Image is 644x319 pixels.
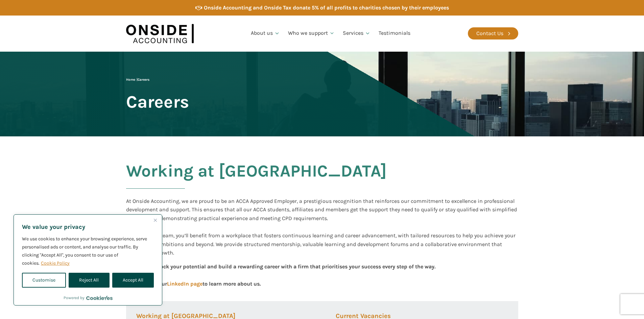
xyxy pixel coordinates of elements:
a: Services [339,22,375,45]
span: | [126,78,149,82]
div: Join us to unlock your potential and build a rewarding career with a firm that prioritises your s... [126,262,435,288]
a: Cookie Policy [41,260,70,266]
h2: Working at [GEOGRAPHIC_DATA] [126,162,387,197]
a: Home [126,78,135,82]
div: Onside Accounting and Onside Tax donate 5% of all profits to charities chosen by their employees [204,3,449,12]
div: Powered by [64,294,113,301]
button: Close [151,216,159,224]
a: Who we support [284,22,339,45]
div: We value your privacy [14,214,162,305]
img: Onside Accounting [126,21,194,47]
a: Contact Us [468,27,518,39]
div: At Onside Accounting, we are proud to be an ACCA Approved Employer, a prestigious recognition tha... [126,197,518,257]
a: Testimonials [375,22,414,45]
a: Visit CookieYes website [86,296,113,300]
span: Careers [138,78,149,82]
p: We value your privacy [22,223,154,231]
p: We use cookies to enhance your browsing experience, serve personalised ads or content, and analys... [22,235,154,267]
img: Close [154,219,157,222]
span: Careers [126,92,189,111]
div: Contact Us [476,29,503,38]
a: LinkedIn page [167,281,202,287]
a: About us [247,22,284,45]
button: Reject All [69,273,109,288]
button: Accept All [112,273,154,288]
button: Customise [22,273,66,288]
